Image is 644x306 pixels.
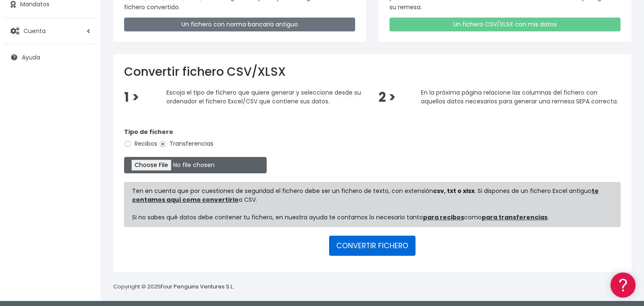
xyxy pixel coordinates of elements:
label: Recibos [124,139,157,148]
div: Ten en cuenta que por cuestiones de seguridad el fichero debe ser un fichero de texto, con extens... [124,182,621,227]
span: Escoja el tipo de fichero que quiere generar y seleccione desde su ordenador el fichero Excel/CSV... [166,88,361,105]
h2: Convertir fichero CSV/XLSX [124,65,621,79]
strong: Tipo de fichero [124,128,173,136]
a: te contamos aquí como convertirlo [132,187,599,204]
a: Ayuda [4,49,96,66]
a: Un fichero con norma bancaria antiguo [124,18,355,31]
span: Ayuda [22,53,40,62]
a: para transferencias [482,213,548,221]
a: Four Penguins Ventures S.L. [161,283,234,291]
a: Cuenta [4,22,96,40]
p: Copyright © 2025 . [113,283,235,291]
button: CONVERTIR FICHERO [329,236,415,256]
span: 1 > [124,88,139,106]
strong: csv, txt o xlsx [433,187,475,195]
label: Transferencias [159,139,213,148]
span: Cuenta [23,26,46,35]
a: Un fichero CSV/XLSX con mis datos [390,18,621,31]
span: En la próxima página relacione las columnas del fichero con aquellos datos necesarios para genera... [421,88,618,105]
span: 2 > [379,88,396,106]
a: para recibos [423,213,464,221]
